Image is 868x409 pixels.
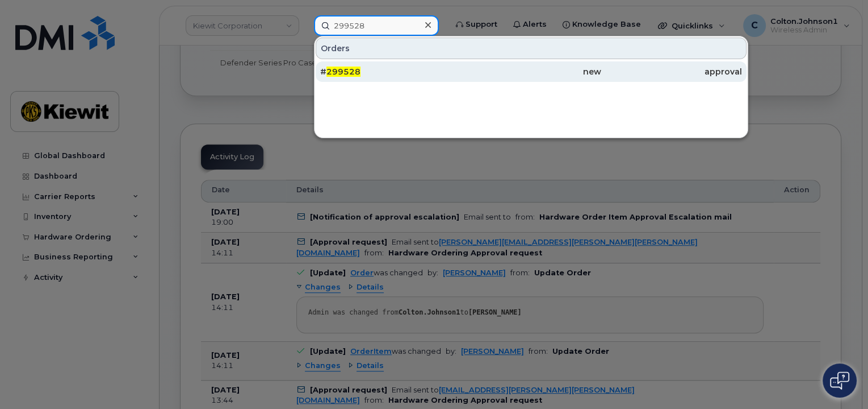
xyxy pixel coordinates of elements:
a: #299528newapproval [316,61,747,82]
div: # [320,66,461,77]
img: Open chat [830,371,849,390]
div: Orders [316,38,747,59]
span: 299528 [326,67,360,77]
div: new [461,66,602,77]
div: approval [601,66,742,77]
input: Find something... [314,15,439,36]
